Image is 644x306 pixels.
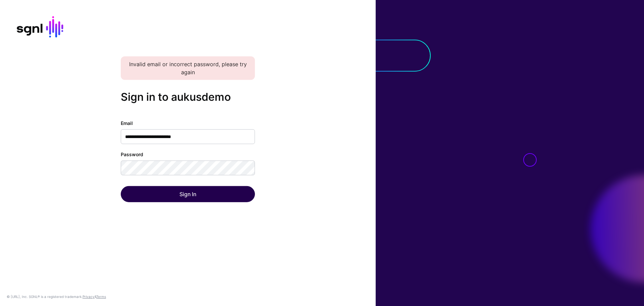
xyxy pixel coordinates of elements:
a: Terms [96,295,106,299]
button: Sign In [121,186,255,202]
label: Password [121,151,143,158]
h2: Sign in to aukusdemo [121,90,255,103]
div: © [URL], Inc. SGNL® is a registered trademark. & [7,294,106,299]
div: Invalid email or incorrect password, please try again [121,56,255,80]
a: Privacy [83,295,95,299]
label: Email [121,120,133,127]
